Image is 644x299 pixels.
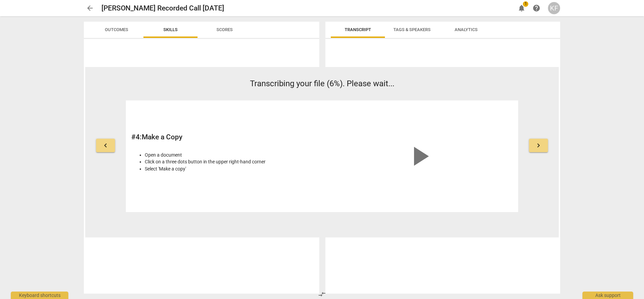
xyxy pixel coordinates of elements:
span: Analytics [455,27,478,32]
span: 1 [523,1,528,7]
span: notifications [517,4,526,12]
span: Outcomes [105,27,128,32]
h2: # 4 : Make a Copy [131,133,318,141]
h2: [PERSON_NAME] Recorded Call [DATE] [101,4,224,13]
span: compare_arrows [318,290,326,298]
li: Select 'Make a copy' [145,165,318,172]
span: Scores [216,27,233,32]
div: Ask support [582,292,633,299]
span: keyboard_arrow_left [101,141,110,149]
span: Transcript [345,27,371,32]
a: Help [530,2,543,14]
span: keyboard_arrow_right [534,141,543,149]
span: help [532,4,540,12]
button: KF [548,2,560,14]
li: Open a document [145,152,318,159]
button: Notifications [515,2,528,14]
span: Skills [163,27,178,32]
span: play_arrow [403,140,436,172]
span: Transcribing your file (6%). Please wait... [250,79,394,88]
span: arrow_back [86,4,94,12]
div: Keyboard shortcuts [11,292,68,299]
li: Click on a three dots button in the upper right-hand corner [145,158,318,165]
span: Tags & Speakers [393,27,431,32]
